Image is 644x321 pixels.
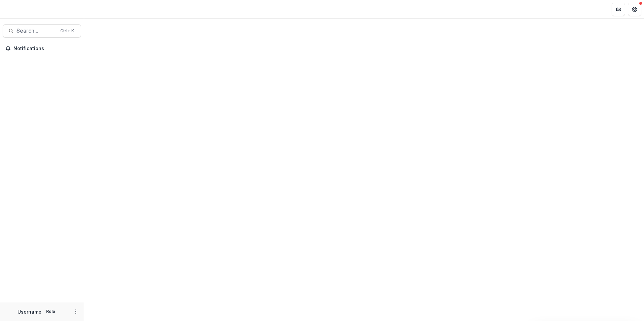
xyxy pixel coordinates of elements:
button: Partners [612,3,625,16]
div: Ctrl + K [59,27,75,35]
button: Get Help [628,3,641,16]
span: Search... [17,28,56,34]
nav: breadcrumb [87,4,116,14]
button: Notifications [3,43,81,54]
button: More [72,308,80,316]
button: Search... [3,24,81,38]
span: Notifications [13,46,78,51]
p: Username [18,308,41,315]
p: Role [44,309,57,315]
